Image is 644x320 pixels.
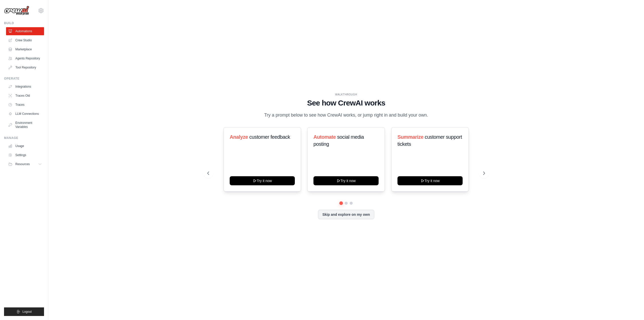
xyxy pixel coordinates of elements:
button: Try it now [230,176,295,185]
p: Try a prompt below to see how CrewAI works, or jump right in and build your own. [262,112,431,119]
span: Logout [22,310,32,314]
span: customer support tickets [397,134,462,147]
a: Traces Old [6,92,44,100]
a: Integrations [6,83,44,91]
img: Logo [4,6,29,15]
span: Analyze [230,134,248,140]
div: Manage [4,136,44,140]
a: Crew Studio [6,36,44,44]
a: Environment Variables [6,119,44,131]
a: Automations [6,27,44,35]
button: Try it now [397,176,463,185]
button: Skip and explore on my own [318,210,374,219]
a: Traces [6,101,44,109]
a: Settings [6,151,44,159]
span: customer feedback [249,134,290,140]
span: Automate [313,134,336,140]
a: LLM Connections [6,110,44,118]
div: Build [4,21,44,25]
span: Resources [15,162,30,166]
h1: See how CrewAI works [207,98,485,108]
button: Logout [4,307,44,316]
span: Summarize [397,134,423,140]
span: social media posting [313,134,364,147]
button: Try it now [313,176,379,185]
a: Marketplace [6,45,44,53]
a: Usage [6,142,44,150]
a: Tool Repository [6,63,44,72]
a: Agents Repository [6,54,44,62]
div: WALKTHROUGH [207,93,485,96]
div: Operate [4,77,44,81]
button: Resources [6,160,44,168]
